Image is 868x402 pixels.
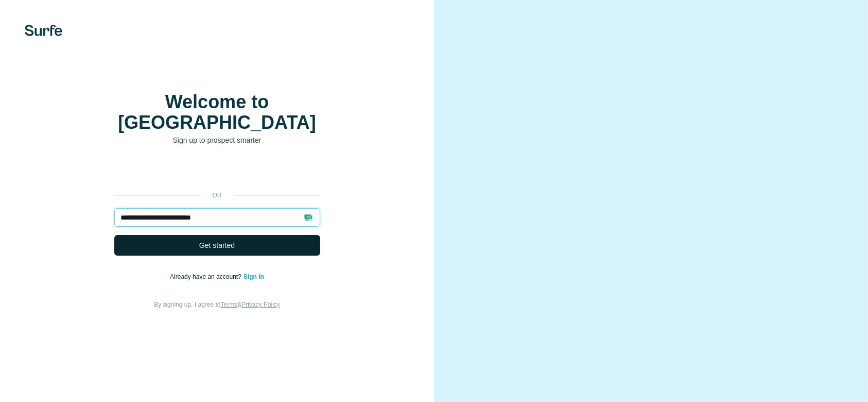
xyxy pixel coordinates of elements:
a: Sign in [244,273,264,280]
a: Terms [221,301,238,308]
p: or [201,191,234,200]
img: Surfe's logo [25,25,62,36]
span: By signing up, I agree to & [154,301,280,308]
span: Already have an account? [170,273,244,280]
iframe: Sign in with Google Button [109,161,325,183]
h1: Welcome to [GEOGRAPHIC_DATA] [114,92,320,133]
p: Sign up to prospect smarter [114,135,320,145]
span: Get started [199,240,235,250]
button: Get started [114,235,320,256]
a: Privacy Policy [241,301,280,308]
